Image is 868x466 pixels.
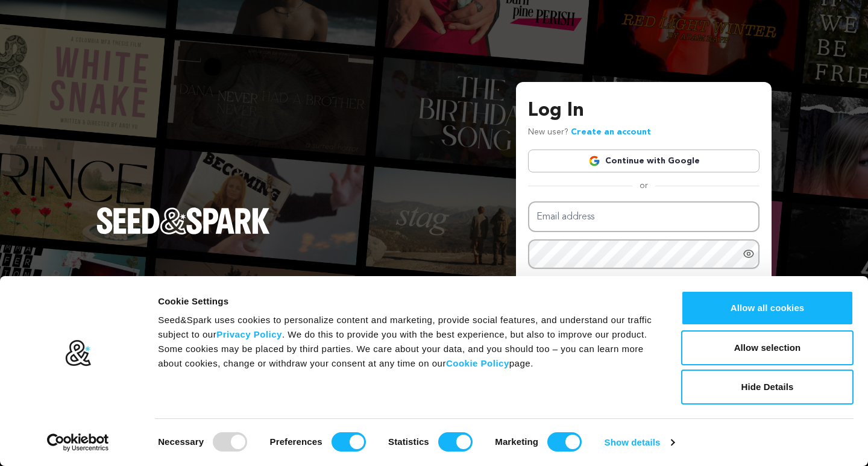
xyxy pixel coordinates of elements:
[528,125,651,140] p: New user?
[681,370,854,405] button: Hide Details
[605,433,675,452] a: Show details
[743,248,755,260] a: Show password as plain text. Warning: this will display your password on the screen.
[216,329,282,339] a: Privacy Policy
[388,436,429,447] strong: Statistics
[632,180,655,192] span: or
[681,330,854,365] button: Allow selection
[528,96,759,125] h3: Log In
[446,358,509,368] a: Cookie Policy
[158,294,654,309] div: Cookie Settings
[25,433,131,452] a: Usercentrics Cookiebot - opens in a new window
[495,436,538,447] strong: Marketing
[528,201,759,232] input: Email address
[64,339,92,367] img: logo
[96,207,270,258] a: Seed&Spark Homepage
[588,155,600,167] img: Google logo
[157,427,158,428] legend: Consent Selection
[681,291,854,326] button: Allow all cookies
[528,150,759,172] a: Continue with Google
[158,436,204,447] strong: Necessary
[158,313,654,371] div: Seed&Spark uses cookies to personalize content and marketing, provide social features, and unders...
[270,436,322,447] strong: Preferences
[571,128,651,136] a: Create an account
[96,207,270,234] img: Seed&Spark Logo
